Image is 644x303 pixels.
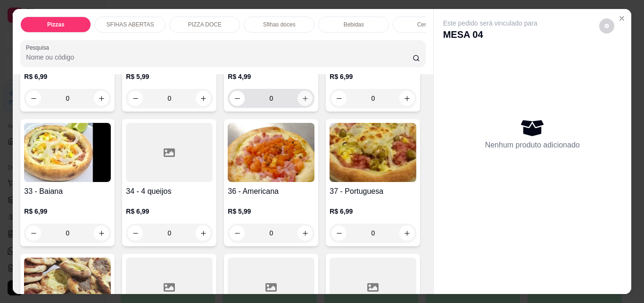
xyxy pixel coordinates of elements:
img: product-image [330,123,416,182]
button: decrease-product-quantity [331,225,347,241]
p: R$ 6,99 [24,207,111,216]
p: R$ 4,99 [228,72,314,81]
button: decrease-product-quantity [26,91,41,106]
p: R$ 6,99 [126,207,213,216]
button: increase-product-quantity [297,91,313,106]
button: decrease-product-quantity [26,225,41,241]
p: PIZZA DOCE [188,21,222,28]
p: Cervejas [417,21,439,28]
p: Pizzas [47,21,65,28]
img: product-image [228,123,314,182]
button: increase-product-quantity [196,225,211,241]
label: Pesquisa [26,43,52,52]
button: decrease-product-quantity [128,225,143,241]
button: decrease-product-quantity [599,18,614,34]
p: Nenhum produto adicionado [485,139,580,151]
p: Este pedido será vinculado para [443,18,537,28]
p: R$ 6,99 [330,207,416,216]
p: Bebidas [344,21,364,28]
h4: 37 - Portuguesa [330,186,416,197]
h4: 34 - 4 queijos [126,186,213,197]
h4: 36 - Americana [228,186,314,197]
button: increase-product-quantity [399,225,414,241]
button: Close [614,11,629,26]
button: decrease-product-quantity [230,225,245,241]
button: increase-product-quantity [399,91,414,106]
p: MESA 04 [443,28,537,41]
p: Sfihas doces [263,21,296,28]
button: decrease-product-quantity [128,91,143,106]
h4: 33 - Baiana [24,186,111,197]
input: Pesquisa [26,52,413,62]
p: R$ 6,99 [24,72,111,81]
button: increase-product-quantity [196,91,211,106]
p: R$ 5,99 [228,207,314,216]
p: SFIHAS ABERTAS [107,21,154,28]
img: product-image [24,123,111,182]
button: increase-product-quantity [94,91,109,106]
button: decrease-product-quantity [331,91,347,106]
button: increase-product-quantity [94,225,109,241]
button: increase-product-quantity [297,225,313,241]
button: decrease-product-quantity [230,91,245,106]
p: R$ 6,99 [330,72,416,81]
p: R$ 5,99 [126,72,213,81]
